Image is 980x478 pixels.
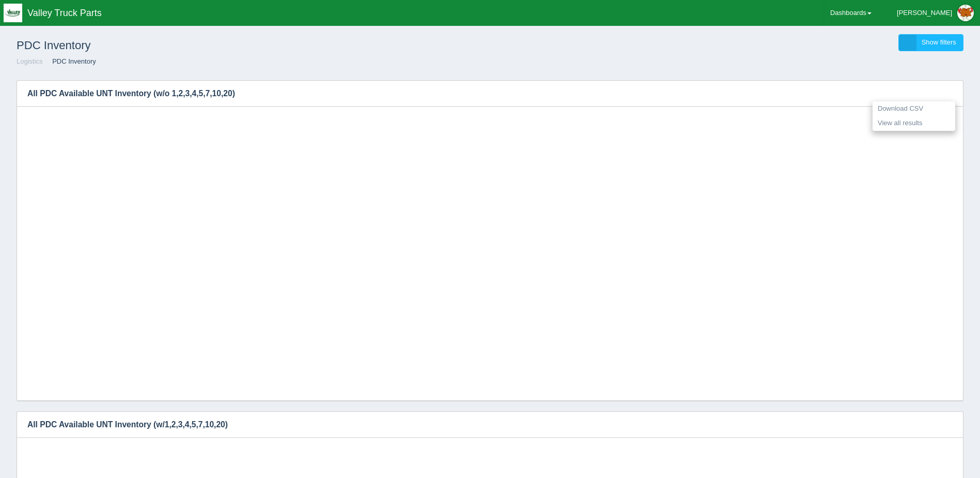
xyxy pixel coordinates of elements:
li: PDC Inventory [44,57,96,67]
div: [PERSON_NAME] [897,3,952,23]
h3: All PDC Available UNT Inventory (w/1,2,3,4,5,7,10,20) [17,412,947,438]
a: Show filters [898,34,963,51]
a: Download CSV [873,101,955,116]
h3: All PDC Available UNT Inventory (w/o 1,2,3,4,5,7,10,20) [17,81,931,107]
span: Show filters [922,38,956,46]
span: Valley Truck Parts [27,8,102,18]
a: View all results [873,116,955,131]
a: Logistics [17,57,43,65]
img: q1blfpkbivjhsugxdrfq.png [4,4,22,22]
img: Profile Picture [957,5,974,21]
h1: PDC Inventory [17,34,490,57]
